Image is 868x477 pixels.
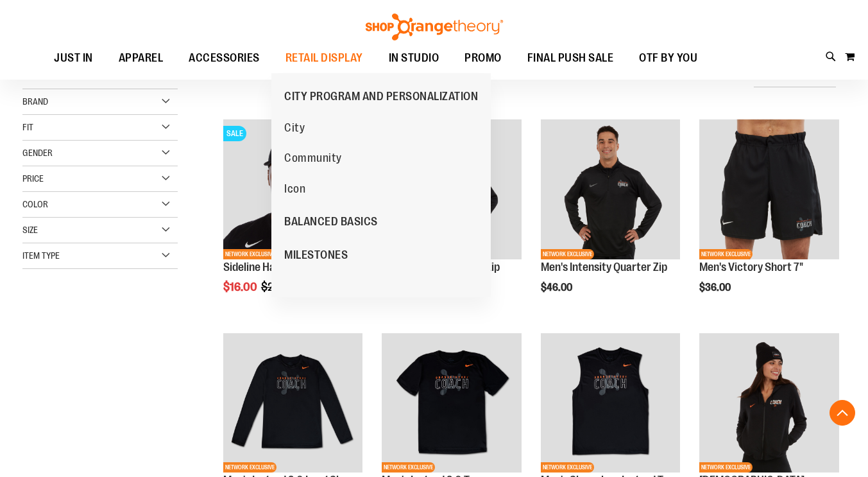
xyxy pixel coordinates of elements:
[189,44,260,73] span: ACCESSORIES
[541,119,681,261] a: OTF Mens Coach FA23 Intensity Quarter Zip - Black primary imageNETWORK EXCLUSIVE
[376,44,452,73] a: IN STUDIO
[699,119,839,259] img: OTF Mens Coach FA23 Victory Short - Black primary image
[22,122,33,132] span: Fit
[223,119,363,261] a: Sideline Hat primary imageSALENETWORK EXCLUSIVE
[382,462,435,473] span: NETWORK EXCLUSIVE
[223,261,280,273] a: Sideline Hat
[284,182,305,198] span: Icon
[541,261,667,273] a: Men's Intensity Quarter Zip
[699,119,839,261] a: OTF Mens Coach FA23 Victory Short - Black primary imageNETWORK EXCLUSIVE
[223,119,363,259] img: Sideline Hat primary image
[284,248,348,265] span: MILESTONES
[541,333,681,473] img: OTF Mens Coach FA23 Legend Sleeveless Tee - Black primary image
[284,215,378,231] span: BALANCED BASICS
[223,281,259,293] span: $16.00
[639,44,697,73] span: OTF BY YOU
[699,282,733,293] span: $36.00
[527,44,614,73] span: FINAL PUSH SALE
[534,113,687,325] div: product
[278,143,348,173] a: Community
[699,261,803,273] a: Men's Victory Short 7"
[223,333,363,475] a: OTF Mens Coach FA23 Legend 2.0 LS Tee - Black primary imageNETWORK EXCLUSIVE
[22,199,48,209] span: Color
[541,249,594,259] span: NETWORK EXCLUSIVE
[515,44,627,73] a: FINAL PUSH SALE
[217,113,370,325] div: product
[54,44,93,73] span: JUST IN
[285,44,363,73] span: RETAIL DISPLAY
[119,44,164,73] span: APPAREL
[284,121,305,137] span: City
[22,250,60,261] span: Item Type
[541,333,681,475] a: OTF Mens Coach FA23 Legend Sleeveless Tee - Black primary imageNETWORK EXCLUSIVE
[382,333,522,475] a: OTF Mens Coach FA23 Legend 2.0 SS Tee - Black primary imageNETWORK EXCLUSIVE
[223,249,277,259] span: NETWORK EXCLUSIVE
[699,333,839,475] a: OTF Ladies Coach FA23 Varsity Full Zip - Black primary imageNETWORK EXCLUSIVE
[464,44,502,73] span: PROMO
[278,173,312,204] a: Icon
[382,333,522,473] img: OTF Mens Coach FA23 Legend 2.0 SS Tee - Black primary image
[22,225,38,235] span: Size
[223,333,363,473] img: OTF Mens Coach FA23 Legend 2.0 LS Tee - Black primary image
[693,113,846,325] div: product
[699,462,753,473] span: NETWORK EXCLUSIVE
[22,148,53,158] span: Gender
[41,44,106,73] a: JUST IN
[452,44,515,73] a: PROMO
[223,126,246,141] span: SALE
[284,152,342,168] span: Community
[278,112,311,143] a: City
[541,119,681,259] img: OTF Mens Coach FA23 Intensity Quarter Zip - Black primary image
[389,44,439,73] span: IN STUDIO
[626,44,710,73] a: OTF BY YOU
[271,73,491,297] ul: RETAIL DISPLAY
[273,44,376,73] a: RETAIL DISPLAY
[223,462,277,473] span: NETWORK EXCLUSIVE
[176,44,273,73] a: ACCESSORIES
[830,400,855,426] button: Back To Top
[699,333,839,473] img: OTF Ladies Coach FA23 Varsity Full Zip - Black primary image
[364,13,505,40] img: Shop Orangetheory
[271,205,391,238] a: BALANCED BASICS
[22,96,48,107] span: Brand
[541,462,594,473] span: NETWORK EXCLUSIVE
[271,238,361,272] a: MILESTONES
[284,90,478,106] span: CITY PROGRAM AND PERSONALIZATION
[106,44,176,73] a: APPAREL
[699,249,753,259] span: NETWORK EXCLUSIVE
[271,80,491,113] a: CITY PROGRAM AND PERSONALIZATION
[261,281,298,293] span: $23.00
[541,282,574,293] span: $46.00
[22,173,44,184] span: Price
